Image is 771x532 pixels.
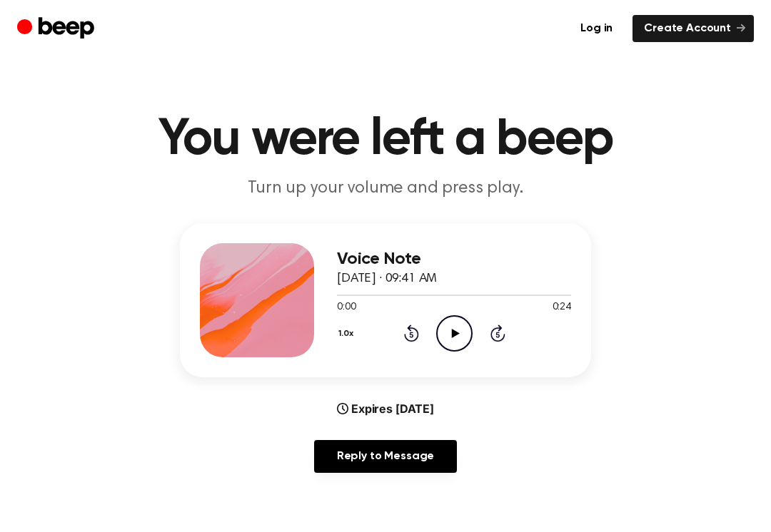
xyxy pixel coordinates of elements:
h1: You were left a beep [20,114,751,165]
p: Turn up your volume and press play. [111,177,660,200]
span: 0:24 [553,300,571,315]
a: Log in [569,15,624,42]
button: 1.0x [337,322,359,346]
a: Beep [17,15,98,43]
span: 0:00 [337,300,356,315]
a: Reply to Message [314,440,457,473]
h3: Voice Note [337,250,571,269]
a: Create Account [633,15,754,42]
div: Expires [DATE] [337,400,434,417]
span: [DATE] · 09:41 AM [337,272,437,285]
